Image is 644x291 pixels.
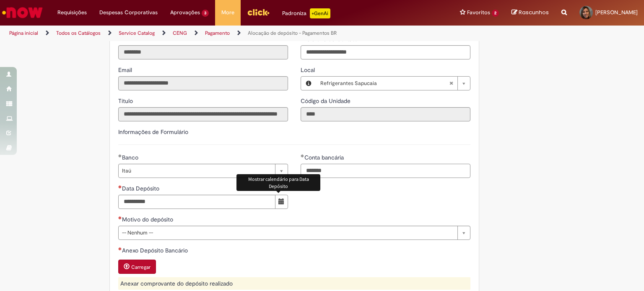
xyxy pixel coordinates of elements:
[512,9,549,17] a: Rascunhos
[301,66,317,74] span: Local
[316,77,470,90] a: Refrigerantes SapucaiaLimpar campo Local
[304,35,359,43] span: Telefone de Contato
[118,195,275,209] input: Data Depósito
[301,154,304,157] span: Obrigatório Preenchido
[118,185,122,188] span: Necessários
[310,8,330,18] p: +GenAi
[118,66,134,74] label: Somente leitura - Email
[445,77,457,90] abbr: Limpar campo Local
[9,30,38,36] a: Página inicial
[301,164,470,178] input: Conta bancária
[57,8,87,17] span: Requisições
[131,264,151,270] small: Carregar
[118,66,134,74] span: Somente leitura - Email
[248,30,337,36] a: Alocação de depósito - Pagamentos BR
[118,260,156,274] button: Carregar anexo de Anexo Depósito Bancário Required
[118,35,125,43] span: Somente leitura - ID
[118,247,122,250] span: Necessários
[301,107,470,121] input: Código da Unidade
[247,6,270,18] img: click_logo_yellow_360x200.png
[301,97,352,105] span: Somente leitura - Código da Unidade
[118,97,135,105] span: Somente leitura - Título
[1,4,44,21] img: ServiceNow
[122,226,453,239] span: -- Nenhum --
[519,8,549,16] span: Rascunhos
[205,30,230,36] a: Pagamento
[122,216,175,223] span: Motivo do depósito
[202,10,209,17] span: 3
[6,26,423,41] ul: Trilhas de página
[119,30,155,36] a: Service Catalog
[122,247,190,254] span: Anexo Depósito Bancário
[118,97,135,105] label: Somente leitura - Título
[275,195,288,209] button: Mostrar calendário para Data Depósito
[467,8,490,17] span: Favoritos
[170,8,200,17] span: Aprovações
[118,45,288,59] input: ID
[122,164,271,178] span: Itaú
[320,77,449,90] span: Refrigerantes Sapucaia
[99,8,158,17] span: Despesas Corporativas
[122,154,140,161] span: Banco
[118,277,470,290] div: Anexar comprovante do depósito realizado
[301,97,352,105] label: Somente leitura - Código da Unidade
[301,77,316,90] button: Local, Visualizar este registro Refrigerantes Sapucaia
[118,154,122,157] span: Obrigatório Preenchido
[492,10,499,17] span: 2
[118,216,122,219] span: Necessários
[173,30,187,36] a: CENG
[122,185,161,192] span: Data Depósito
[56,30,101,36] a: Todos os Catálogos
[236,174,320,191] div: Mostrar calendário para Data Depósito
[282,8,330,18] div: Padroniza
[118,76,288,90] input: Email
[301,45,470,59] input: Telefone de Contato
[304,154,345,161] span: Conta bancária
[221,8,234,17] span: More
[118,128,188,136] label: Informações de Formulário
[595,9,638,16] span: [PERSON_NAME]
[118,107,288,121] input: Título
